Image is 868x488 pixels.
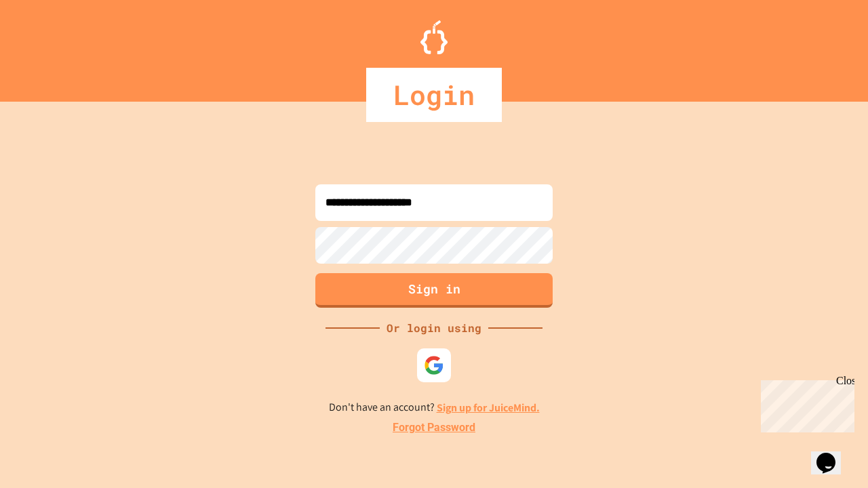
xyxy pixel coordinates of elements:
div: Chat with us now!Close [5,5,94,86]
a: Sign up for JuiceMind. [437,401,540,415]
iframe: chat widget [755,375,854,432]
p: Don't have an account? [329,399,540,416]
img: google-icon.svg [424,355,444,375]
iframe: chat widget [811,434,854,474]
a: Forgot Password [393,420,475,436]
div: Login [366,68,502,122]
button: Sign in [315,273,553,308]
img: Logo.svg [420,20,448,54]
div: Or login using [380,320,488,336]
